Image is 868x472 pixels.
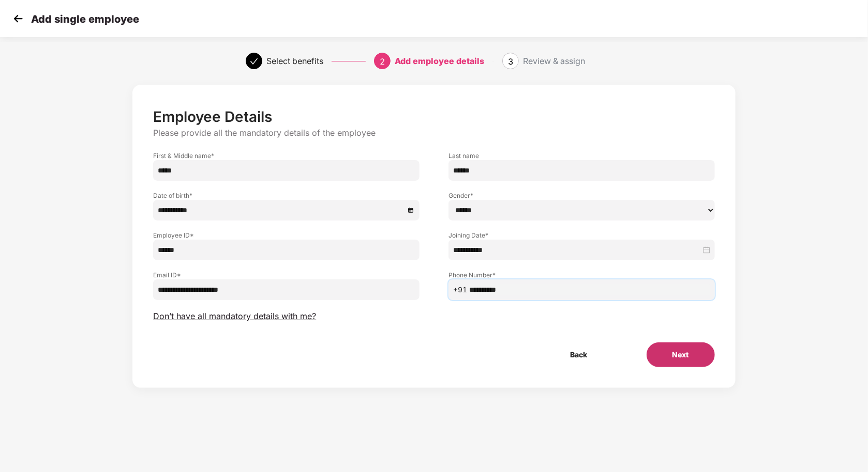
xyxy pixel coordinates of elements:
[250,57,258,66] span: check
[448,271,715,279] label: Phone Number
[647,342,715,367] button: Next
[380,56,385,67] span: 2
[31,13,139,25] p: Add single employee
[153,231,420,240] label: Employee ID
[153,271,420,279] label: Email ID
[266,53,323,69] div: Select benefits
[10,11,26,26] img: svg+xml;base64,PHN2ZyB4bWxucz0iaHR0cDovL3d3dy53My5vcmcvMjAwMC9zdmciIHdpZHRoPSIzMCIgaGVpZ2h0PSIzMC...
[448,151,715,160] label: Last name
[453,284,467,295] span: +91
[153,128,714,138] p: Please provide all the mandatory details of the employee
[153,311,316,322] span: Don’t have all mandatory details with me?
[395,53,484,69] div: Add employee details
[448,191,715,200] label: Gender
[545,342,613,367] button: Back
[153,191,420,200] label: Date of birth
[508,56,513,67] span: 3
[448,231,715,240] label: Joining Date
[153,108,714,125] p: Employee Details
[153,151,420,160] label: First & Middle name
[523,53,585,69] div: Review & assign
